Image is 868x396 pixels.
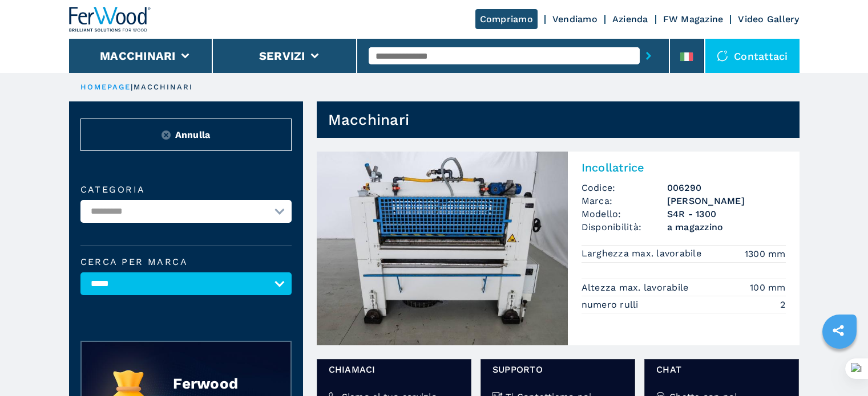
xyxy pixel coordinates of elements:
a: Azienda [612,14,648,25]
span: Marca: [582,194,667,207]
p: Larghezza max. lavorabile [582,247,705,260]
p: Altezza max. lavorabile [582,281,692,294]
p: macchinari [134,82,193,92]
h3: S4R - 1300 [667,207,786,221]
img: Incollatrice OSAMA S4R - 1300 [317,152,568,345]
em: 1300 mm [745,247,786,260]
a: Incollatrice OSAMA S4R - 1300IncollatriceCodice:006290Marca:[PERSON_NAME]Modello:S4R - 1300Dispon... [317,152,800,345]
button: submit-button [640,43,657,69]
a: Video Gallery [738,14,799,25]
label: Cerca per marca [80,258,292,267]
img: Reset [162,130,171,140]
em: 100 mm [750,281,786,294]
span: | [131,83,133,91]
span: Annulla [175,128,211,141]
a: FW Magazine [663,14,724,25]
p: numero rulli [582,299,641,311]
span: Disponibilità: [582,221,667,234]
button: Servizi [259,49,305,63]
span: Supporto [492,363,623,376]
iframe: Chat [819,345,859,387]
h3: [PERSON_NAME] [667,194,786,207]
label: Categoria [80,185,292,194]
span: Codice: [582,181,667,194]
a: HOMEPAGE [80,83,131,91]
h3: 006290 [667,181,786,194]
button: Macchinari [100,49,176,63]
span: Modello: [582,207,667,221]
a: Compriamo [475,9,538,29]
div: Contattaci [705,39,800,73]
a: sharethis [824,316,853,345]
em: 2 [780,298,785,311]
span: Chiamaci [329,363,459,376]
a: Vendiamo [552,14,597,25]
h2: Incollatrice [582,161,786,174]
button: ResetAnnulla [80,119,292,151]
span: a magazzino [667,221,786,234]
img: Contattaci [717,50,728,62]
span: chat [656,363,787,376]
img: Ferwood [69,7,151,32]
h1: Macchinari [328,111,410,129]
